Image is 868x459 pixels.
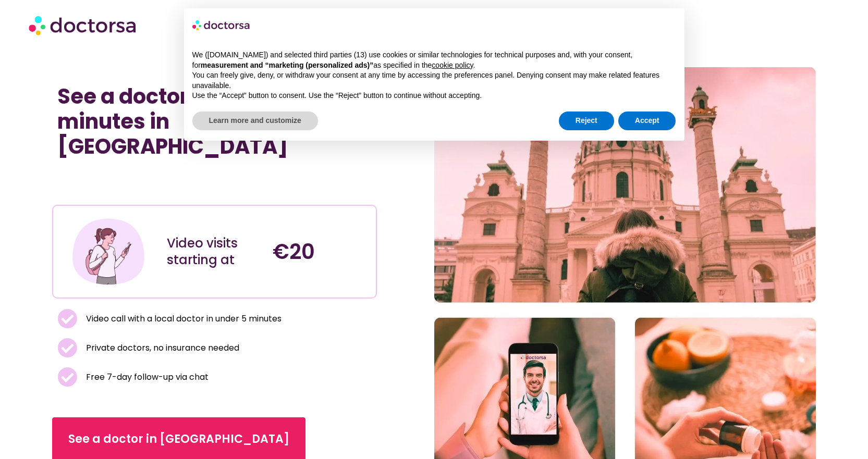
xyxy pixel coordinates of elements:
img: logo [192,17,251,33]
iframe: Customer reviews powered by Trustpilot [57,169,214,182]
div: Video visits starting at [167,235,262,268]
span: See a doctor in [GEOGRAPHIC_DATA] [68,431,289,448]
strong: measurement and “marketing (personalized ads)” [201,61,373,69]
h1: See a doctor online in minutes in [GEOGRAPHIC_DATA] [57,84,372,159]
a: cookie policy [432,61,473,69]
p: We ([DOMAIN_NAME]) and selected third parties (13) use cookies or similar technologies for techni... [192,50,676,70]
span: Free 7-day follow-up via chat [83,370,209,384]
p: You can freely give, deny, or withdraw your consent at any time by accessing the preferences pane... [192,70,676,91]
img: Illustration depicting a young woman in a casual outfit, engaged with her smartphone. She has a p... [70,214,146,290]
h4: €20 [273,239,368,264]
iframe: Customer reviews powered by Trustpilot [57,182,372,194]
button: Reject [559,111,614,130]
span: Video call with a local doctor in under 5 minutes [83,312,282,326]
p: Use the “Accept” button to consent. Use the “Reject” button to continue without accepting. [192,91,676,101]
button: Accept [618,111,676,130]
button: Learn more and customize [192,111,318,130]
span: Private doctors, no insurance needed [83,341,239,355]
